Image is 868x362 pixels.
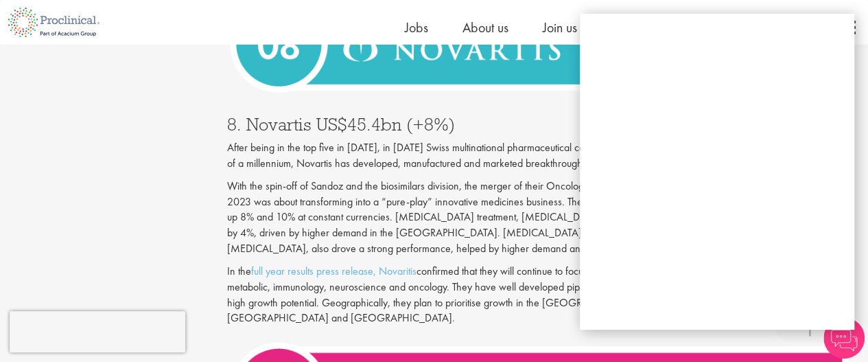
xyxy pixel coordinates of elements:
a: About us [462,19,508,36]
a: Join us [543,19,577,36]
p: With the spin-off of Sandoz and the biosimilars division, the merger of their Oncology and Pharma... [227,179,858,257]
a: Jobs [405,19,428,36]
p: In the confirmed that they will continue to focus on four core therapeutic areas: cardiovascular-... [227,264,858,326]
h3: 8. Novartis US$45.4bn (+8%) [227,115,858,133]
img: Chatbot [823,317,865,359]
iframe: reCAPTCHA [10,311,185,352]
iframe: Mendeley Web Importer [580,14,854,330]
a: full year results press release, Novaritis [251,264,417,278]
p: After being in the top five in [DATE], in [DATE] Swiss multinational pharmaceutical company, Nova... [227,140,858,172]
